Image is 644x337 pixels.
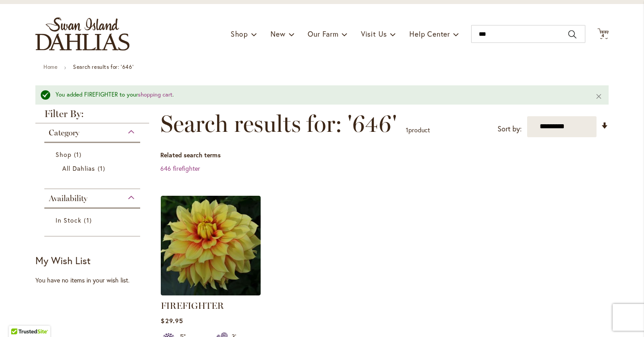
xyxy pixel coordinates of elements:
[62,164,125,173] a: All Dahlias
[409,29,450,38] span: Help Center
[98,164,107,173] span: 1
[49,194,87,203] span: Availability
[161,300,224,311] a: FIREFIGHTER
[35,17,129,51] a: store logo
[56,216,82,224] span: In Stock
[7,305,32,330] iframe: Launch Accessibility Center
[160,151,609,160] dt: Related search terms
[56,215,131,225] a: In Stock 1
[35,254,90,267] strong: My Wish List
[74,150,84,159] span: 1
[56,150,131,159] a: Shop
[43,63,57,70] a: Home
[406,126,408,134] span: 1
[73,63,133,70] strong: Search results for: '646'
[62,164,95,173] span: All Dahlias
[160,164,200,173] a: 646 firefighter
[308,29,338,38] span: Our Farm
[270,29,285,38] span: New
[498,121,522,137] label: Sort by:
[160,110,397,137] span: Search results for: '646'
[56,91,582,99] div: You added FIREFIGHTER to your .
[35,109,149,123] strong: Filter By:
[406,123,430,137] p: product
[361,29,387,38] span: Visit Us
[601,33,605,38] span: 4
[231,29,248,38] span: Shop
[84,215,94,225] span: 1
[138,91,172,98] a: shopping cart
[597,28,609,40] button: 4
[161,289,261,297] a: FIREFIGHTER
[35,276,155,285] div: You have no items in your wish list.
[161,196,261,295] img: FIREFIGHTER
[161,316,183,325] span: $29.95
[56,150,72,159] span: Shop
[49,128,79,138] span: Category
